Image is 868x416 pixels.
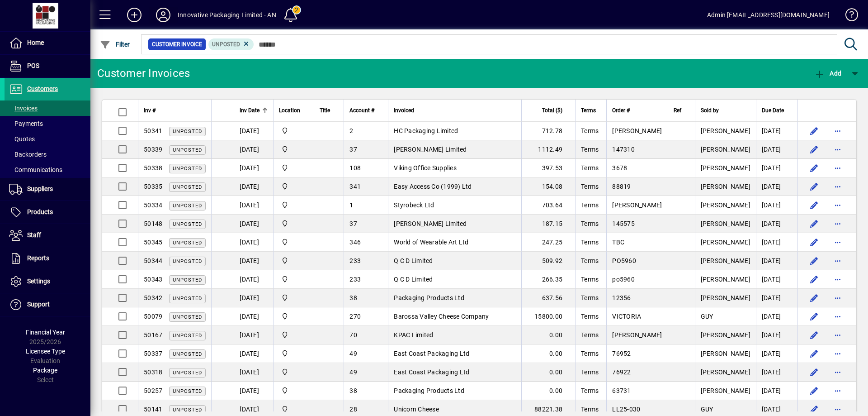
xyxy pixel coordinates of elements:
button: More options [830,235,845,249]
button: More options [830,142,845,157]
div: Invoiced [394,105,516,115]
span: 37 [349,146,357,153]
button: Profile [149,7,178,23]
span: East Coast Packaging Ltd [394,368,469,376]
span: 50141 [144,406,162,413]
button: Edit [807,216,821,231]
span: Innovative Packaging [279,404,308,414]
span: 12356 [612,294,631,301]
td: [DATE] [234,344,273,363]
span: 76922 [612,368,631,376]
button: More options [830,272,845,287]
div: Due Date [762,105,792,115]
td: [DATE] [756,289,797,307]
span: Terms [581,164,599,172]
td: 397.53 [521,159,575,177]
button: Edit [807,198,821,212]
button: Edit [807,328,821,342]
td: [DATE] [756,177,797,196]
span: [PERSON_NAME] [701,276,750,283]
a: Invoices [5,100,90,116]
span: Account # [349,105,374,115]
span: Terms [581,294,599,301]
div: Location [279,105,308,115]
span: 50343 [144,276,162,283]
td: [DATE] [756,140,797,159]
span: 50335 [144,183,162,190]
span: Settings [27,277,50,285]
td: [DATE] [234,307,273,326]
span: [PERSON_NAME] [612,201,662,209]
button: More options [830,383,845,398]
span: 50344 [144,257,162,264]
span: World of Wearable Art Ltd [394,239,468,246]
span: 50167 [144,331,162,339]
td: [DATE] [234,252,273,270]
span: Terms [581,127,599,134]
span: Unposted [173,351,202,357]
span: Add [814,70,841,77]
span: Terms [581,105,596,115]
td: 1112.49 [521,140,575,159]
td: [DATE] [756,233,797,252]
span: 270 [349,313,361,320]
button: Edit [807,346,821,361]
button: More options [830,291,845,305]
span: 145575 [612,220,635,227]
a: Backorders [5,147,90,162]
span: Barossa Valley Cheese Company [394,313,489,320]
span: 38 [349,387,357,394]
td: 0.00 [521,344,575,363]
td: 266.35 [521,270,575,289]
button: Add [812,65,844,81]
span: Terms [581,313,599,320]
button: More options [830,253,845,268]
span: 50338 [144,164,162,172]
span: [PERSON_NAME] [701,387,750,394]
td: 703.64 [521,196,575,215]
span: Innovative Packaging [279,219,308,229]
button: Edit [807,179,821,194]
a: POS [5,55,90,77]
span: 70 [349,331,357,339]
button: Filter [98,36,132,53]
button: Add [120,7,149,23]
button: More options [830,309,845,324]
span: Easy Access Co (1999) Ltd [394,183,472,190]
div: Title [320,105,338,115]
span: Unposted [173,370,202,376]
span: Packaging Products Ltd [394,294,464,301]
td: [DATE] [234,270,273,289]
span: [PERSON_NAME] [701,201,750,209]
span: PO5960 [612,257,636,264]
span: LL25-030 [612,406,640,413]
span: [PERSON_NAME] [612,127,662,134]
td: [DATE] [756,326,797,344]
span: East Coast Packaging Ltd [394,350,469,357]
span: 147310 [612,146,635,153]
span: Q C D Limited [394,276,433,283]
span: [PERSON_NAME] [701,183,750,190]
span: Backorders [9,151,47,158]
td: [DATE] [234,215,273,233]
span: Unposted [212,41,240,48]
span: Unposted [173,240,202,246]
td: 509.92 [521,252,575,270]
td: 15800.00 [521,307,575,326]
td: [DATE] [756,159,797,177]
button: More options [830,328,845,342]
span: Unposted [173,333,202,339]
span: po5960 [612,276,635,283]
span: Filter [100,41,130,48]
span: Terms [581,183,599,190]
span: Innovative Packaging [279,274,308,284]
span: 88819 [612,183,631,190]
div: Innovative Packaging Limited - AN [178,8,276,22]
button: Edit [807,142,821,157]
span: Unposted [173,147,202,153]
span: Terms [581,331,599,339]
span: Unposted [173,166,202,172]
span: [PERSON_NAME] [701,331,750,339]
span: 1 [349,201,353,209]
span: 50257 [144,387,162,394]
